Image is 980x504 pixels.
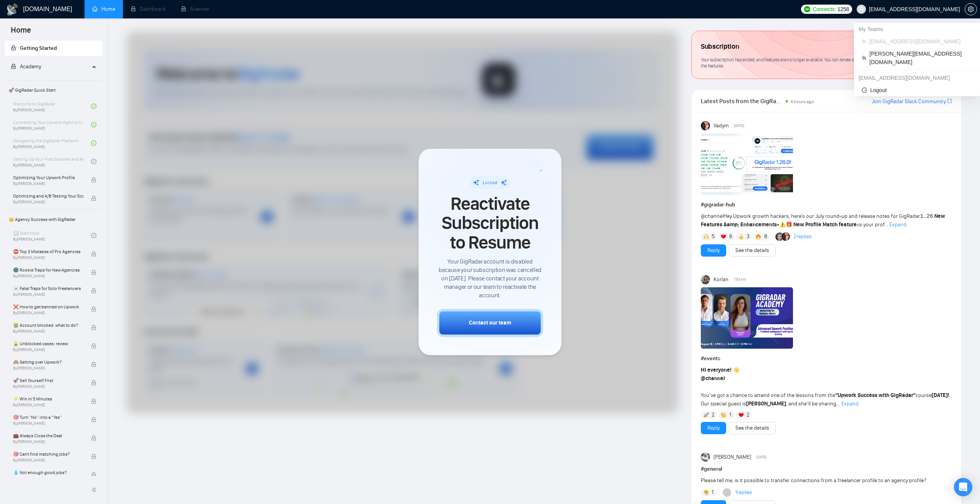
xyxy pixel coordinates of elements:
[5,212,102,227] span: 👑 Agency Success with GigRadar
[712,489,713,496] span: 1
[701,422,726,434] button: Reply
[862,56,866,60] span: team
[701,354,952,363] h1: # events
[11,45,16,51] span: lock
[13,432,83,440] span: 💼 Always Close the Deal
[701,477,926,484] span: Please tell me, is it possible to transfer connections from a freelancer profile to an agency pro...
[701,133,793,195] img: F09AC4U7ATU-image.png
[11,63,41,70] span: Academy
[13,255,83,260] span: By [PERSON_NAME]
[889,221,907,228] span: Expand
[437,309,543,337] button: Contact our team
[13,192,83,200] span: Optimizing and A/B Testing Your Scanner for Better Results
[713,453,751,461] span: [PERSON_NAME]
[91,486,99,494] span: double-left
[437,258,543,300] span: Your GigRadar account is disabled because your subscription was cancelled on [DATE]. Please conta...
[756,454,766,461] span: [DATE]
[20,45,57,51] span: Getting Started
[721,412,726,418] img: 👏
[13,377,83,384] span: 🚀 Sell Yourself First
[779,221,786,228] span: ⚠️
[91,288,96,293] span: lock
[841,400,859,407] span: Expand
[13,311,83,315] span: By [PERSON_NAME]
[793,221,858,228] strong: New Profile Match feature:
[932,392,949,399] strong: [DATE]!
[483,180,497,185] span: Locked
[735,424,769,432] a: See the details
[13,395,83,403] span: ⚡ Win in 5 Minutes
[729,244,776,257] button: See the details
[13,292,83,297] span: By [PERSON_NAME]
[5,25,37,41] span: Home
[872,97,946,106] a: Join GigRadar Slack Community
[713,275,728,284] span: Korlan
[701,213,945,228] strong: New Features &amp; Enhancements
[13,285,83,292] span: ☠️ Fatal Traps for Solo Freelancers
[733,276,746,283] span: 7:59 AM
[91,196,96,201] span: lock
[13,440,83,444] span: By [PERSON_NAME]
[869,49,972,66] span: [PERSON_NAME][EMAIL_ADDRESS][DOMAIN_NAME]
[862,86,972,94] span: Logout
[91,122,96,127] span: check-circle
[92,6,115,12] a: homeHome
[704,412,709,418] img: 🚀
[13,458,83,463] span: By [PERSON_NAME]
[13,469,83,476] span: 💧 Not enough good jobs?
[862,87,867,93] span: logout
[91,454,96,459] span: lock
[13,358,83,366] span: 🙈 Getting over Upwork?
[712,233,715,240] span: 5
[5,82,102,98] span: 🚀 GigRadar Quick Start
[735,246,769,255] a: See the details
[786,221,792,228] span: 🎁
[701,275,710,284] img: Korlan
[6,3,18,16] img: logo
[738,234,744,239] img: 👍
[91,306,96,312] span: lock
[862,39,866,44] span: team
[91,233,96,238] span: check-circle
[734,122,744,129] span: [DATE]
[91,325,96,330] span: lock
[733,367,739,373] span: 👋
[13,266,83,274] span: 🌚 Rookie Traps for New Agencies
[869,37,972,46] span: [EMAIL_ADDRESS][DOMAIN_NAME]
[91,159,96,164] span: check-circle
[20,63,41,70] span: Academy
[91,270,96,275] span: lock
[701,201,952,209] h1: # gigradar-hub
[804,6,810,12] img: upwork-logo.png
[721,234,726,239] img: ❤️
[13,248,83,255] span: ⛔ Top 3 Mistakes of Pro Agencies
[735,489,752,496] a: 1replies
[91,140,96,146] span: check-circle
[13,403,83,407] span: By [PERSON_NAME]
[13,274,83,278] span: By [PERSON_NAME]
[859,7,864,12] span: user
[5,41,103,56] li: Getting Started
[701,213,723,219] span: @channel
[947,97,952,105] a: export
[701,121,710,130] img: Vadym
[701,213,945,228] span: Hey Upwork growth hackers, here's our July round-up and release notes for GigRadar • is your prof...
[701,367,732,373] strong: Hi everyone!
[747,233,750,240] span: 3
[701,57,950,69] span: Your subscription has ended, and features are no longer available. You can renew subscription to ...
[729,233,732,240] span: 6
[947,98,952,104] span: export
[701,244,726,257] button: Reply
[920,213,933,219] code: 1.26
[13,340,83,348] span: 🔓 Unblocked cases: review
[707,424,720,432] a: Reply
[965,6,977,12] a: setting
[91,362,96,367] span: lock
[469,319,511,327] div: Contact our team
[854,23,980,35] div: My Teams
[91,472,96,478] span: lock
[701,375,725,382] span: @channel
[13,321,83,329] span: 😭 Account blocked: what to do?
[756,234,761,239] img: 🔥
[704,234,709,239] img: 🙌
